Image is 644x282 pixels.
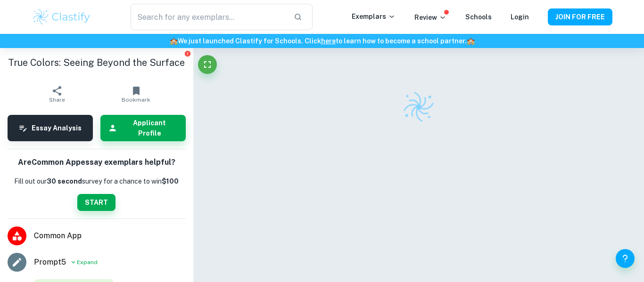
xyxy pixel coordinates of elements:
button: Share [17,81,97,107]
p: Review [414,12,446,23]
p: Fill out our survey for a chance to win [14,176,179,186]
a: Schools [465,13,492,21]
button: Expand [70,257,98,268]
button: Essay Analysis [8,115,93,141]
a: Prompt5 [34,257,66,268]
b: 30 second [47,177,82,185]
h6: We just launched Clastify for Schools. Click to learn how to become a school partner. [2,36,642,46]
span: Common App [34,230,186,242]
h1: True Colors: Seeing Beyond the Surface [8,56,186,70]
span: 🏫 [170,37,178,45]
span: Prompt 5 [34,257,66,268]
h6: Are Common App essay exemplars helpful? [18,157,175,169]
button: JOIN FOR FREE [548,8,612,25]
button: Report issue [184,50,191,57]
h6: Applicant Profile [121,118,178,138]
img: Clastify logo [32,8,91,26]
button: Fullscreen [198,55,217,74]
button: Bookmark [97,81,176,107]
span: Expand [77,258,98,266]
h6: Essay Analysis [32,123,82,133]
a: here [321,37,336,45]
button: Help and Feedback [616,249,635,268]
span: Bookmark [122,97,150,103]
button: Applicant Profile [100,115,186,141]
button: START [77,194,116,211]
input: Search for any exemplars... [131,4,286,30]
span: 🏫 [467,37,475,45]
span: Share [49,97,65,103]
a: Login [511,13,529,21]
strong: $100 [162,177,179,185]
img: Clastify logo [402,90,436,124]
p: Exemplars [352,11,396,22]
